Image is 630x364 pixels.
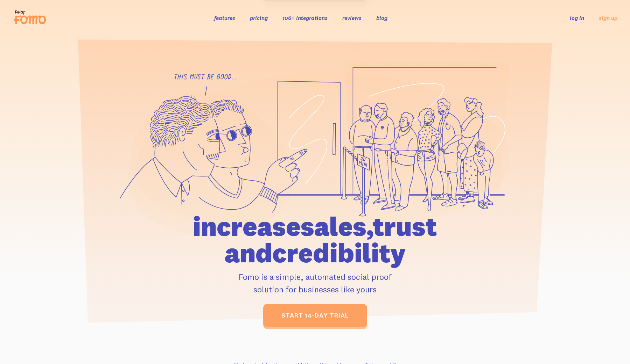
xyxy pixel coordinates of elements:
[214,14,235,21] a: features
[570,14,584,21] a: log in
[599,14,617,22] a: sign up
[263,304,367,327] a: start 14-day trial
[250,14,268,21] a: pricing
[376,14,387,21] a: blog
[153,213,477,266] h1: increase sales, trust and credibility
[153,270,477,296] p: Fomo is a simple, automated social proof solution for businesses like yours
[342,14,362,21] a: reviews
[282,14,328,21] a: 106+ integrations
